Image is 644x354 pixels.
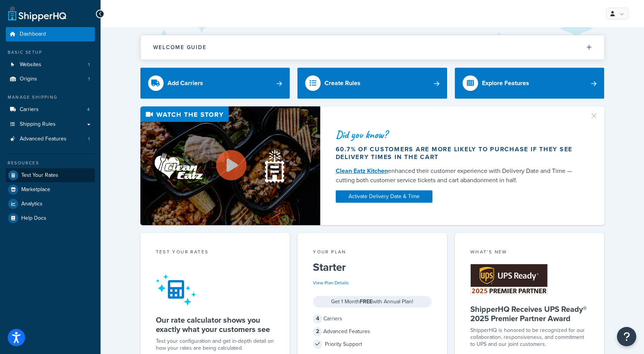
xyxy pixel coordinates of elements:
[141,35,604,60] button: Welcome Guide
[470,248,589,257] div: What's New
[88,62,90,68] span: 1
[156,338,275,352] div: Test your configuration and get in-depth detail on how your rates are being calculated.
[88,136,90,142] span: 1
[6,94,95,101] div: Manage Shipping
[336,145,580,161] div: 60.7% of customers are more likely to purchase if they see delivery times in the cart
[6,183,95,197] a: Marketplace
[470,327,589,348] p: ShipperHQ is honored to be recognized for our collaboration, responsiveness, and commitment to UP...
[6,58,95,72] a: Websites1
[313,248,432,257] div: Your Plan
[297,68,447,99] a: Create Rules
[313,326,432,337] div: Advanced Features
[6,58,95,72] li: Websites
[313,313,432,324] div: Carriers
[156,248,275,257] div: Test your rates
[455,68,605,99] a: Explore Features
[156,315,275,334] h5: Our rate calculator shows you exactly what your customers see
[20,121,56,128] span: Shipping Rules
[6,197,95,211] a: Analytics
[6,103,95,117] a: Carriers4
[21,172,58,179] span: Test Your Rates
[6,160,95,166] div: Resources
[313,279,349,286] a: View Plan Details
[313,327,322,336] span: 2
[336,129,580,140] div: Did you know?
[313,261,432,274] h5: Starter
[6,117,95,132] a: Shipping Rules
[6,132,95,146] li: Advanced Features
[88,76,90,82] span: 1
[140,68,290,99] a: Add Carriers
[336,166,580,185] div: enhanced their customer experience with Delivery Date and Time — cutting both customer service ti...
[6,72,95,86] li: Origins
[313,314,322,323] span: 4
[470,304,589,323] h5: ShipperHQ Receives UPS Ready® 2025 Premier Partner Award
[313,296,432,308] div: Get 1 Month with Annual Plan!
[20,136,67,142] span: Advanced Features
[325,78,360,89] div: Create Rules
[20,31,46,38] span: Dashboard
[6,132,95,146] a: Advanced Features1
[313,339,432,350] div: Priority Support
[6,103,95,117] li: Carriers
[336,166,388,175] a: Clean Eatz Kitchen
[6,168,95,182] a: Test Your Rates
[20,106,39,113] span: Carriers
[21,201,43,207] span: Analytics
[482,78,529,89] div: Explore Features
[336,190,432,203] a: Activate Delivery Date & Time
[6,72,95,86] a: Origins1
[617,327,636,346] button: Open Resource Center
[167,78,203,89] div: Add Carriers
[21,186,50,193] span: Marketplace
[140,106,320,225] img: Video thumbnail
[360,298,372,306] strong: FREE
[6,211,95,225] a: Help Docs
[20,76,37,82] span: Origins
[6,49,95,56] div: Basic Setup
[87,106,90,113] span: 4
[20,62,41,68] span: Websites
[6,27,95,41] a: Dashboard
[153,44,207,50] h2: Welcome Guide
[21,215,46,222] span: Help Docs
